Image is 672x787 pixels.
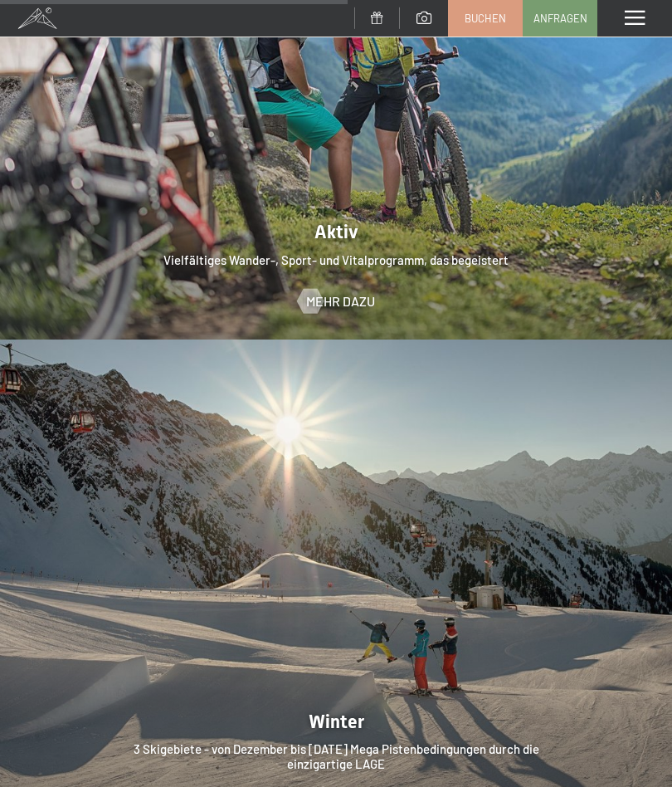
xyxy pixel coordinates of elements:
span: Mehr dazu [306,292,375,310]
a: Buchen [449,1,522,36]
span: Buchen [465,11,506,26]
a: Mehr dazu [298,292,375,310]
a: Anfragen [523,1,597,36]
span: Anfragen [533,11,587,26]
